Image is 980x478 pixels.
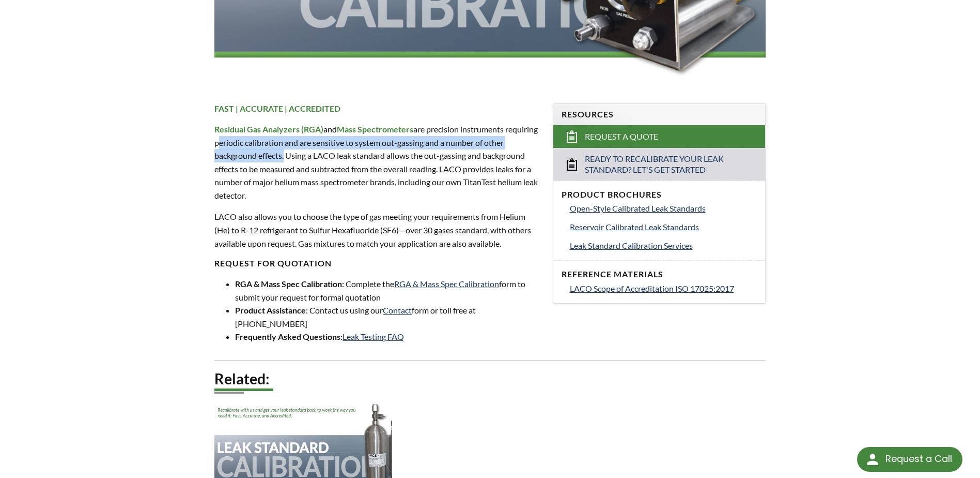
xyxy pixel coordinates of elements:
a: Contact [383,305,412,315]
span: LACO Scope of Accreditation ISO 17025:2017 [570,283,734,293]
li: : [235,330,540,343]
h4: Resources [562,109,757,120]
li: : Complete the form to submit your request for formal quotation [235,277,540,304]
a: Leak Standard Calibration Services [570,239,757,252]
span: Leak Standard Calibration Services [570,241,693,250]
span: Open-Style Calibrated Leak Standards [570,203,706,213]
strong: FAST | ACCURATE | ACCREDITED [214,103,340,113]
strong: Product Assistance [235,305,306,315]
span: and [323,124,337,134]
span: Reservoir Calibrated Leak Standards [570,222,699,232]
h4: Reference Materials [562,269,757,280]
a: Request a Quote [553,125,765,148]
a: Leak Testing FAQ [343,332,404,341]
a: RGA & Mass Spec Calibration [394,279,499,289]
img: round button [864,451,881,468]
a: Open-Style Calibrated Leak Standards [570,202,757,215]
span: Request a Quote [585,131,658,142]
a: Reservoir Calibrated Leak Standards [570,220,757,234]
div: Request a Call [885,447,952,471]
strong: Residual Gas Analyzers (RGA) [214,124,323,134]
span: Ready to Recalibrate Your Leak Standard? Let's Get Started [585,154,735,175]
strong: Frequently Asked Questions [235,332,340,341]
a: Ready to Recalibrate Your Leak Standard? Let's Get Started [553,148,765,181]
p: are precision instruments requiring periodic calibration and are sensitive to system out-gassing ... [214,123,540,202]
h4: REQUEST FOR QUOTATION [214,258,540,269]
li: : Contact us using our form or toll free at [PHONE_NUMBER] [235,304,540,330]
h2: Related: [214,369,765,389]
a: LACO Scope of Accreditation ISO 17025:2017 [570,282,757,295]
div: Request a Call [857,447,962,472]
p: LACO also allows you to choose the type of gas meeting your requirements from Helium (He) to R-12... [214,210,540,250]
h4: Product Brochures [562,189,757,200]
strong: Mass Spectrometers [337,124,413,134]
strong: RGA & Mass Spec Calibration [235,279,342,289]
